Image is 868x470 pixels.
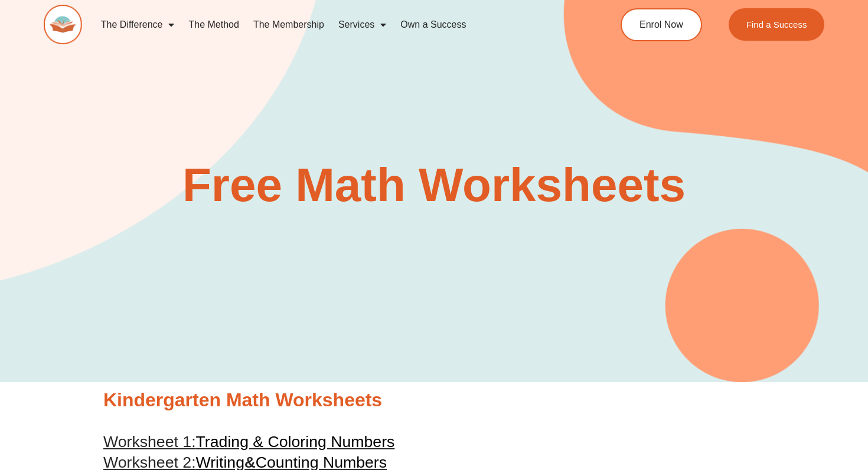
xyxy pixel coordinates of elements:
a: Enrol Now [621,8,702,41]
nav: Menu [94,11,576,38]
span: Trading & Coloring Numbers [196,433,395,451]
a: The Membership [246,11,331,38]
span: Enrol Now [639,20,683,29]
span: Find a Success [746,20,807,29]
span: Worksheet 1: [103,433,196,451]
a: Worksheet 1:Trading & Coloring Numbers [103,433,394,451]
a: Find a Success [729,8,825,41]
iframe: Chat Widget [665,337,868,470]
a: The Method [181,11,246,38]
a: Services [331,11,393,38]
h2: Kindergarten Math Worksheets [103,388,765,413]
a: The Difference [94,11,182,38]
h2: Free Math Worksheets [97,162,771,209]
a: Own a Success [393,11,473,38]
